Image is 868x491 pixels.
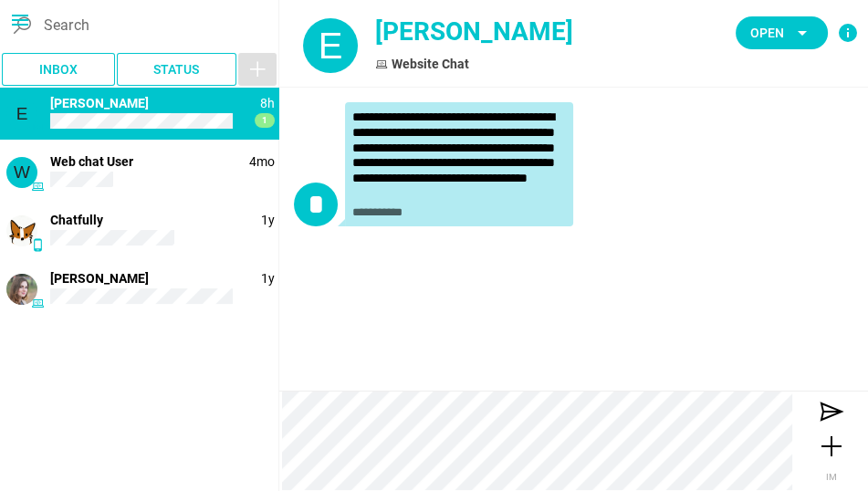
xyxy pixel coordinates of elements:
i: Website Chat [375,58,388,71]
i: Website Chat [31,121,45,135]
button: Status [117,53,237,86]
span: E [16,104,28,123]
span: 1748396366 [249,154,275,169]
span: example-66a4b70938Oy8e36XCl5 [50,271,149,286]
span: Inbox [39,58,78,80]
i: Website Chat [31,180,45,193]
span: Open [750,22,784,44]
span: 2a6097141f-mn0Vz0NdNhB7QtaPjJOD [50,96,149,110]
i: Website Chat [31,297,45,310]
span: c [50,213,103,227]
span: 250442491c-jty98lQ17S9Vllkowyf9 [50,154,133,169]
i: SMS [31,238,45,252]
div: Website Chat [375,55,653,74]
span: 1722070913 [261,213,275,227]
span: W [14,162,30,182]
span: 1722070793 [261,271,275,286]
div: [PERSON_NAME] [375,13,653,51]
i: info [837,22,859,44]
span: Status [153,58,199,80]
span: 1 [255,113,275,128]
button: Open [736,16,828,49]
i: arrow_drop_down [791,22,813,44]
span: IM [826,472,837,482]
span: 1759846163 [260,96,275,110]
span: E [319,26,343,66]
i: menu [9,9,31,31]
button: Inbox [2,53,115,86]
